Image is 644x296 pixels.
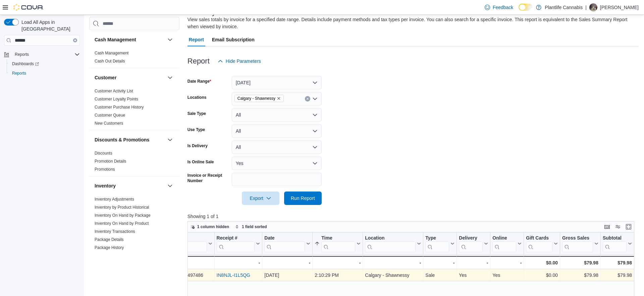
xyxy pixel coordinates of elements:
[95,51,128,55] a: Cash Management
[625,223,633,231] button: Enter fullscreen
[7,69,83,78] button: Reports
[187,16,635,30] div: View sales totals by invoice for a specified date range. Details include payment methods and tax ...
[95,121,123,126] a: New Customers
[165,259,212,267] div: Totals
[89,195,179,287] div: Inventory
[321,235,355,242] div: Time
[95,59,125,64] a: Cash Out Details
[232,76,322,89] button: [DATE]
[95,105,144,110] a: Customer Purchase History
[95,136,165,143] button: Discounts & Promotions
[614,223,622,231] button: Display options
[165,271,212,279] div: IN7XWK-4497486
[197,224,229,229] span: 1 column hidden
[95,113,125,118] span: Customer Queue
[95,182,165,189] button: Inventory
[9,69,80,77] span: Reports
[12,71,26,76] span: Reports
[9,60,42,68] a: Dashboards
[89,149,179,176] div: Discounts & Promotions
[12,50,32,58] button: Reports
[9,69,29,77] a: Reports
[188,223,232,231] button: 1 column hidden
[187,57,210,65] h3: Report
[232,124,322,138] button: All
[365,235,416,242] div: Location
[187,173,229,183] label: Invoice or Receipt Number
[215,54,264,68] button: Hide Parameters
[526,259,558,267] div: $0.00
[264,271,310,279] div: [DATE]
[212,33,255,46] span: Email Subscription
[95,213,151,218] a: Inventory On Hand by Package
[95,151,112,156] span: Discounts
[95,205,149,210] span: Inventory by Product Historical
[95,245,124,250] span: Package History
[321,235,355,252] div: Time
[166,182,174,190] button: Inventory
[492,235,516,242] div: Online
[585,3,587,11] p: |
[216,235,255,252] div: Receipt # URL
[526,235,558,252] button: Gift Cards
[315,235,361,252] button: Time
[95,229,135,234] a: Inventory Transactions
[95,167,115,172] span: Promotions
[493,4,513,11] span: Feedback
[95,50,128,56] span: Cash Management
[459,235,483,242] div: Delivery
[95,197,134,202] a: Inventory Adjustments
[603,223,611,231] button: Keyboard shortcuts
[187,111,206,116] label: Sale Type
[312,96,318,101] button: Open list of options
[492,235,516,252] div: Online
[365,271,421,279] div: Calgary - Shawnessy
[95,89,133,93] a: Customer Activity List
[562,259,598,267] div: $79.98
[73,38,77,42] button: Clear input
[19,19,80,32] span: Load All Apps in [GEOGRAPHIC_DATA]
[237,95,275,102] span: Calgary - Shawnessy
[13,4,44,11] img: Cova
[365,235,421,252] button: Location
[264,235,305,242] div: Date
[95,36,136,43] h3: Cash Management
[95,97,138,101] a: Customer Loyalty Points
[603,235,627,242] div: Subtotal
[459,235,488,252] button: Delivery
[95,159,126,164] a: Promotion Details
[89,49,179,68] div: Cash Management
[95,167,115,172] a: Promotions
[166,136,174,144] button: Discounts & Promotions
[459,235,483,252] div: Delivery
[187,127,205,132] label: Use Type
[526,235,552,242] div: Gift Cards
[562,235,593,252] div: Gross Sales
[95,237,124,242] a: Package Details
[425,259,454,267] div: -
[305,96,310,101] button: Clear input
[246,192,275,205] span: Export
[187,159,214,165] label: Is Online Sale
[232,140,322,154] button: All
[166,36,174,44] button: Cash Management
[7,59,83,69] a: Dashboards
[95,104,144,110] span: Customer Purchase History
[425,235,449,242] div: Type
[545,3,583,11] p: Plantlife Cannabis
[526,271,558,279] div: $0.00
[216,235,260,252] button: Receipt #
[232,223,270,231] button: 1 field sorted
[95,88,133,94] span: Customer Activity List
[15,52,29,57] span: Reports
[562,271,598,279] div: $79.98
[603,235,627,252] div: Subtotal
[425,235,454,252] button: Type
[459,259,488,267] div: -
[603,259,632,267] div: $79.98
